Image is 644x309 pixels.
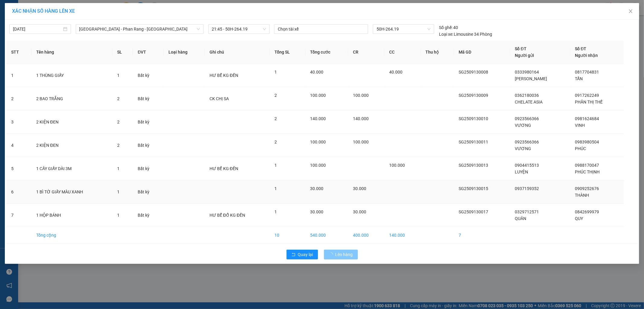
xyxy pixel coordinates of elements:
[329,252,335,257] span: loading
[31,134,112,157] td: 2 KIỆN ĐEN
[310,209,324,214] span: 30.000
[575,216,583,221] span: QUY
[6,180,31,204] td: 6
[575,146,586,151] span: PHÚC
[117,213,120,218] span: 1
[274,209,277,214] span: 1
[353,209,366,214] span: 30.000
[274,93,277,98] span: 2
[6,204,31,227] td: 7
[31,64,112,87] td: 1 THÙNG GIẤY
[112,41,133,64] th: SL
[274,140,277,144] span: 2
[12,8,75,14] span: XÁC NHẬN SỐ HÀNG LÊN XE
[515,163,539,168] span: 0904415513
[353,116,369,121] span: 140.000
[210,73,238,78] span: HƯ BỂ KG ĐỀN
[310,70,324,74] span: 40.000
[31,180,112,204] td: 1 BÌ TỜ GIẤY MÀU XANH
[376,25,430,34] span: 50H-264.19
[454,227,510,244] td: 7
[459,116,489,121] span: SG2509130010
[575,76,583,81] span: TẤN
[133,180,164,204] td: Bất kỳ
[515,140,539,144] span: 0923566366
[13,26,62,32] input: 13/09/2025
[515,76,547,81] span: [PERSON_NAME]
[31,110,112,134] td: 2 KIỆN ĐEN
[335,251,353,258] span: Lên hàng
[459,140,489,144] span: SG2509130011
[310,140,326,144] span: 100.000
[6,41,31,64] th: STT
[31,204,112,227] td: 1 HỘP BÁNH
[270,227,306,244] td: 10
[575,140,599,144] span: 0983980504
[389,70,402,74] span: 40.000
[117,166,120,171] span: 1
[515,53,534,58] span: Người gửi
[205,41,270,64] th: Ghi chú
[274,70,277,74] span: 1
[348,41,384,64] th: CR
[575,93,599,98] span: 0917262249
[575,70,599,74] span: 0817704831
[515,46,527,51] span: Số ĐT
[298,251,313,258] span: Quay lại
[31,157,112,180] td: 1 CÂY GIẤY DÀI 3M
[353,186,366,191] span: 30.000
[6,157,31,180] td: 5
[353,140,369,144] span: 100.000
[515,209,539,214] span: 0329712571
[459,70,489,74] span: SG2509130008
[454,41,510,64] th: Mã GD
[310,116,326,121] span: 140.000
[133,157,164,180] td: Bất kỳ
[31,227,112,244] td: Tổng cộng
[575,163,599,168] span: 0988170047
[133,64,164,87] td: Bất kỳ
[439,24,453,31] span: Số ghế:
[210,166,238,171] span: HƯ BỂ KG ĐỀN
[6,134,31,157] td: 4
[515,169,528,174] span: LUYỆN
[439,31,453,38] span: Loại xe:
[133,110,164,134] td: Bất kỳ
[6,110,31,134] td: 3
[117,143,120,148] span: 2
[515,93,539,98] span: 0362180036
[575,116,599,121] span: 0981624684
[117,189,120,194] span: 1
[306,227,348,244] td: 540.000
[291,252,296,257] span: rollback
[310,93,326,98] span: 100.000
[164,41,205,64] th: Loại hàng
[274,186,277,191] span: 1
[133,204,164,227] td: Bất kỳ
[389,163,405,168] span: 100.000
[212,25,266,34] span: 21:45 - 50H-264.19
[287,250,318,259] button: rollbackQuay lại
[575,123,585,128] span: VINH
[79,25,200,34] span: Sài Gòn - Phan Rang - Ninh Sơn
[622,3,639,20] button: Close
[384,227,421,244] td: 140.000
[515,146,531,151] span: VƯƠNG
[459,186,489,191] span: SG2509130015
[515,186,539,191] span: 0937159352
[384,41,421,64] th: CC
[575,53,598,58] span: Người nhận
[575,100,603,104] span: PHẦN THỊ THẾ
[210,213,245,218] span: HƯ BỂ ĐỔ KG ĐỀN
[306,41,348,64] th: Tổng cước
[270,41,306,64] th: Tổng SL
[575,186,599,191] span: 0909252676
[628,9,633,14] span: close
[515,100,543,104] span: CHELATE ASIA
[117,96,120,101] span: 2
[421,41,454,64] th: Thu hộ
[117,73,120,78] span: 1
[324,250,358,259] button: Lên hàng
[459,93,489,98] span: SG2509130009
[133,41,164,64] th: ĐVT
